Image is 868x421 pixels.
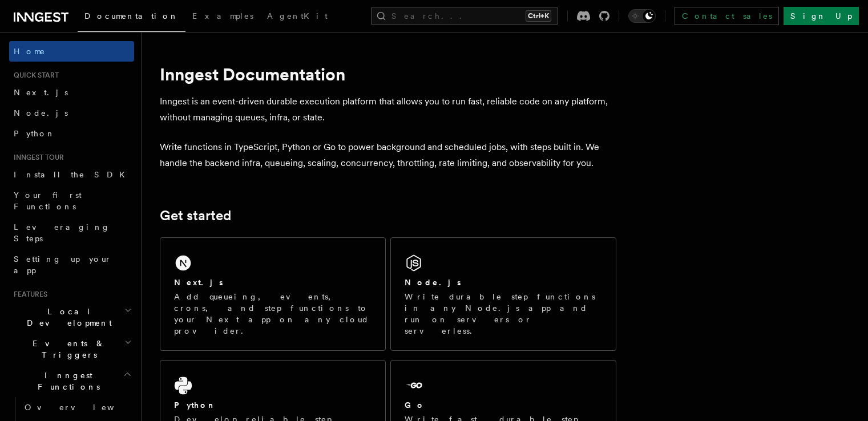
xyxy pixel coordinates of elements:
[9,306,124,329] span: Local Development
[9,365,134,397] button: Inngest Functions
[405,291,602,337] p: Write durable step functions in any Node.js app and run on servers or serverless.
[14,170,132,179] span: Install the SDK
[526,10,551,22] kbd: Ctrl+K
[14,129,55,138] span: Python
[9,338,124,361] span: Events & Triggers
[174,399,216,411] h2: Python
[9,370,123,392] span: Inngest Functions
[260,3,334,31] a: AgentKit
[160,208,231,224] a: Get started
[371,7,558,25] button: Search...Ctrl+K
[9,41,134,62] a: Home
[9,333,134,365] button: Events & Triggers
[9,164,134,185] a: Install the SDK
[192,11,253,21] span: Examples
[9,82,134,103] a: Next.js
[160,139,616,171] p: Write functions in TypeScript, Python or Go to power background and scheduled jobs, with steps bu...
[14,46,46,57] span: Home
[14,108,68,118] span: Node.js
[267,11,328,21] span: AgentKit
[78,3,185,32] a: Documentation
[784,7,859,25] a: Sign Up
[9,71,59,80] span: Quick start
[14,254,112,275] span: Setting up your app
[9,123,134,144] a: Python
[160,237,386,351] a: Next.jsAdd queueing, events, crons, and step functions to your Next app on any cloud provider.
[390,237,616,351] a: Node.jsWrite durable step functions in any Node.js app and run on servers or serverless.
[9,153,64,162] span: Inngest tour
[628,9,656,23] button: Toggle dark mode
[9,185,134,217] a: Your first Functions
[160,64,616,84] h1: Inngest Documentation
[14,222,110,243] span: Leveraging Steps
[14,191,82,211] span: Your first Functions
[9,249,134,281] a: Setting up your app
[405,399,425,411] h2: Go
[405,277,461,288] h2: Node.js
[675,7,779,25] a: Contact sales
[20,397,134,418] a: Overview
[25,403,142,412] span: Overview
[160,94,616,126] p: Inngest is an event-driven durable execution platform that allows you to run fast, reliable code ...
[9,290,47,299] span: Features
[174,277,223,288] h2: Next.js
[9,217,134,249] a: Leveraging Steps
[9,301,134,333] button: Local Development
[14,88,68,97] span: Next.js
[185,3,260,31] a: Examples
[174,291,372,337] p: Add queueing, events, crons, and step functions to your Next app on any cloud provider.
[84,11,179,21] span: Documentation
[9,103,134,123] a: Node.js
